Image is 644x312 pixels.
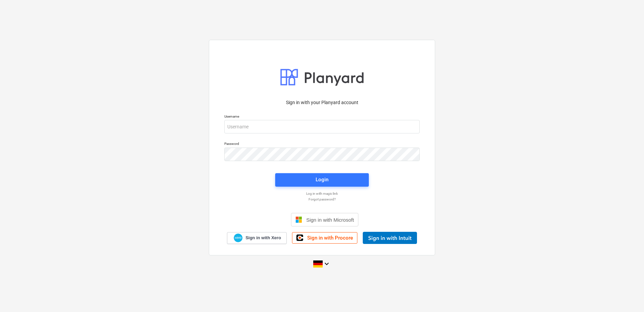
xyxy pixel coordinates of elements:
[316,175,328,184] div: Login
[275,173,369,187] button: Login
[295,216,302,223] img: Microsoft logo
[224,114,420,120] p: Username
[224,120,420,133] input: Username
[306,217,354,223] span: Sign in with Microsoft
[224,142,420,147] p: Password
[234,233,243,243] img: Xero logo
[323,260,331,268] i: keyboard_arrow_down
[221,191,423,196] a: Log in with magic link
[221,197,423,201] a: Forgot password?
[307,235,353,241] span: Sign in with Procore
[224,99,420,106] p: Sign in with your Planyard account
[227,232,287,244] a: Sign in with Xero
[246,235,281,241] span: Sign in with Xero
[292,232,357,244] a: Sign in with Procore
